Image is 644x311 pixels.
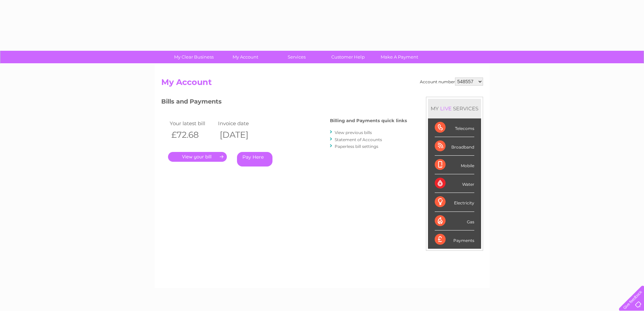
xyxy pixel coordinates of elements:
td: Your latest bill [168,119,217,128]
h3: Bills and Payments [161,97,407,109]
div: Gas [435,212,474,230]
a: My Account [217,51,273,63]
a: Make A Payment [372,51,427,63]
div: Broadband [435,137,474,156]
div: Telecoms [435,118,474,137]
div: Water [435,174,474,193]
th: [DATE] [216,128,265,142]
div: Mobile [435,156,474,174]
a: Statement of Accounts [335,137,382,142]
a: Customer Help [320,51,376,63]
div: LIVE [439,105,453,112]
div: MY SERVICES [428,99,481,118]
td: Invoice date [216,119,265,128]
a: Services [269,51,325,63]
h2: My Account [161,77,483,90]
th: £72.68 [168,128,217,142]
a: . [168,152,227,162]
div: Electricity [435,193,474,212]
div: Payments [435,230,474,249]
a: My Clear Business [166,51,222,63]
a: Paperless bill settings [335,144,378,149]
div: Account number [420,77,483,86]
h4: Billing and Payments quick links [330,118,407,123]
a: Pay Here [237,152,272,166]
a: View previous bills [335,130,372,135]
